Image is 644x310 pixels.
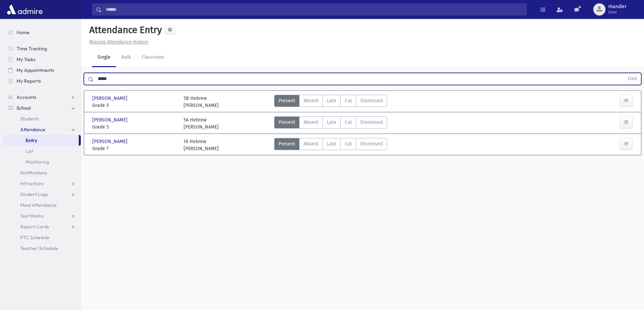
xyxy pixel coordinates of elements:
span: Absent [304,140,318,147]
a: Single [92,48,116,67]
a: My Appointments [3,65,81,76]
span: School [17,105,31,111]
h5: Attendance Entry [87,24,162,36]
div: 5A Hebrew [PERSON_NAME] [184,116,219,131]
span: Notifications [20,170,47,176]
a: Time Tracking [3,43,81,54]
a: Student Logs [3,189,81,200]
div: AttTypes [274,95,387,109]
span: Late [327,119,336,126]
a: My Reports [3,76,81,86]
span: PTC Schedule [20,234,49,241]
a: Attendance [3,124,81,135]
span: Grade 5 [92,123,177,131]
input: Search [102,3,526,16]
span: Student Logs [20,191,48,197]
span: Time Tracking [17,46,47,52]
a: Infractions [3,178,81,189]
span: Absent [304,97,318,104]
span: User [608,9,626,15]
a: Monitoring [3,157,81,167]
span: My Appointments [17,67,54,73]
span: List [26,148,33,154]
span: Cut [345,97,352,104]
span: Teacher Schedule [20,245,58,251]
span: Present [279,97,295,104]
a: Students [3,113,81,124]
a: Accounts [3,92,81,103]
span: My Tasks [17,56,35,62]
a: Home [3,27,81,38]
span: Grade 5 [92,102,177,109]
span: Present [279,119,295,126]
span: Accounts [17,94,36,100]
u: Missing Attendance History [89,39,148,45]
a: Classroom [136,48,170,67]
span: Meal Attendance [20,202,57,208]
span: Test Marks [20,213,43,219]
span: Entry [26,137,37,143]
span: Monitoring [26,159,49,165]
span: Late [327,140,336,147]
a: PTC Schedule [3,232,81,243]
span: [PERSON_NAME] [92,95,129,102]
span: Late [327,97,336,104]
span: Grade 7 [92,145,177,152]
a: List [3,146,81,157]
a: Bulk [116,48,136,67]
button: Find [624,73,641,85]
span: [PERSON_NAME] [92,116,129,123]
span: Dismissed [360,119,383,126]
span: Students [20,116,39,122]
a: Teacher Schedule [3,243,81,254]
span: My Reports [17,78,41,84]
div: 7A Hebrew [PERSON_NAME] [184,138,219,152]
a: Report Cards [3,221,81,232]
span: Attendance [20,126,45,133]
a: Entry [3,135,79,146]
span: Cut [345,140,352,147]
span: Dismissed [360,140,383,147]
span: Report Cards [20,224,49,230]
a: Meal Attendance [3,200,81,210]
span: rhandler [608,4,626,9]
span: Infractions [20,180,44,187]
div: AttTypes [274,138,387,152]
a: Test Marks [3,210,81,221]
div: AttTypes [274,116,387,131]
span: Dismissed [360,97,383,104]
div: 5B Hebrew [PERSON_NAME] [184,95,219,109]
span: Cut [345,119,352,126]
a: Notifications [3,167,81,178]
a: School [3,103,81,113]
a: My Tasks [3,54,81,65]
a: Missing Attendance History [87,39,148,45]
img: AdmirePro [5,3,44,16]
span: Home [17,29,29,35]
span: Absent [304,119,318,126]
span: [PERSON_NAME] [92,138,129,145]
span: Present [279,140,295,147]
